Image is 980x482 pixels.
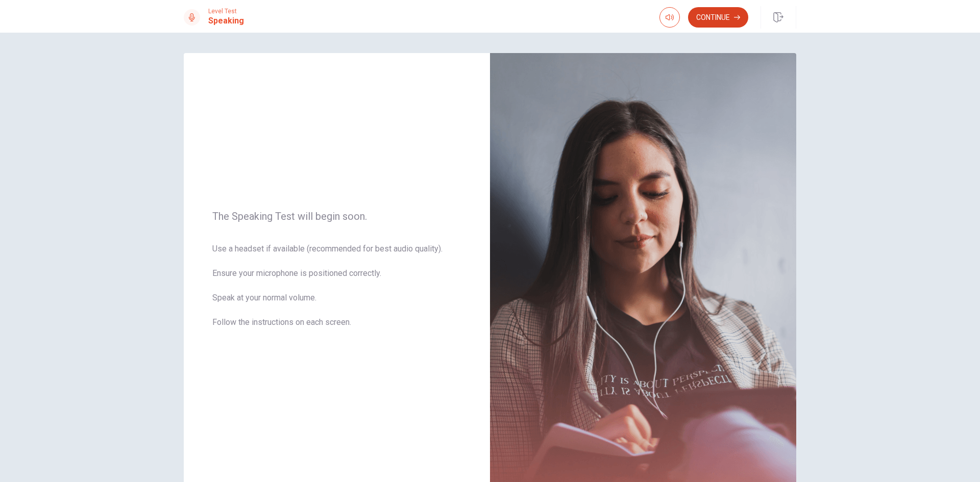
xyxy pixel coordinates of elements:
[208,15,244,27] h1: Speaking
[208,8,244,15] span: Level Test
[212,210,461,222] span: The Speaking Test will begin soon.
[688,7,748,28] button: Continue
[212,243,461,341] span: Use a headset if available (recommended for best audio quality). Ensure your microphone is positi...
